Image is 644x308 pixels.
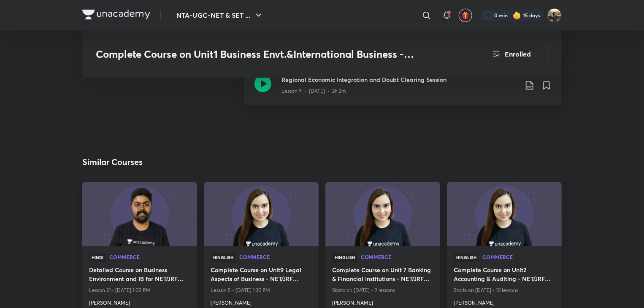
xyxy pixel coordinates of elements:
[324,181,441,247] img: new-thumbnail
[109,254,190,259] span: Commerce
[474,44,548,64] button: Enrolled
[82,9,150,19] img: Company Logo
[332,296,433,307] a: [PERSON_NAME]
[454,285,555,296] p: Starts on [DATE] • 10 lessons
[459,8,472,22] button: avatar
[447,182,562,246] a: new-thumbnail
[513,11,521,19] img: streak
[211,265,312,285] a: Complete Course on Unit9 Legal Aspects of Business - NET/JRF [DATE]
[482,254,555,259] span: Commerce
[332,265,433,285] a: Complete Course on Unit 7 Banking & Financial Institutions - NET/JRF [DATE]
[211,296,312,307] a: [PERSON_NAME]
[89,253,106,262] span: Hindi
[203,181,319,247] img: new-thumbnail
[281,75,518,84] h3: Regional Economic Integration and Doubt Clearing Session
[462,11,469,19] img: avatar
[89,265,190,285] a: Detailed Course on Business Environment and IB for NET/JRF [DATE]
[446,181,563,247] img: new-thumbnail
[332,253,357,262] span: Hinglish
[82,9,150,22] a: Company Logo
[82,156,143,168] h2: Similar Courses
[454,265,555,285] a: Complete Course on Unit2 Accounting & Auditing - NET/JRF [DATE]
[482,254,555,260] a: Commerce
[204,182,319,246] a: new-thumbnail
[109,254,190,260] a: Commerce
[454,296,555,307] a: [PERSON_NAME]
[96,48,426,60] h3: Complete Course on Unit1 Business Envt.&International Business -NET/JRF [DATE]
[89,296,190,307] a: [PERSON_NAME]
[211,253,236,262] span: Hinglish
[239,254,312,259] span: Commerce
[325,182,440,246] a: new-thumbnail
[211,285,312,296] p: Lesson 5 • [DATE] 1:30 PM
[171,7,269,24] button: NTA-UGC-NET & SET ...
[547,8,562,22] img: Soumya singh
[361,254,433,259] span: Commerce
[454,253,479,262] span: Hinglish
[89,285,190,296] p: Lesson 21 • [DATE] 1:05 PM
[244,65,562,115] a: Regional Economic Integration and Doubt Clearing SessionLesson 9 • [DATE] • 2h 2m
[361,254,433,260] a: Commerce
[332,285,433,296] p: Starts on [DATE] • 9 lessons
[82,182,197,246] a: new-thumbnail
[81,181,198,247] img: new-thumbnail
[239,254,312,260] a: Commerce
[281,87,346,95] p: Lesson 9 • [DATE] • 2h 2m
